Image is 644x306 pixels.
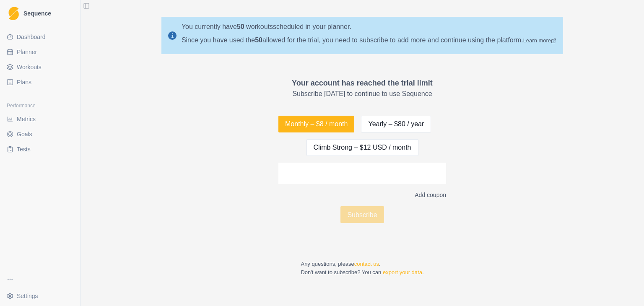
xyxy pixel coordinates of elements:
[17,78,31,86] span: Plans
[3,99,77,112] div: Performance
[278,116,354,132] button: Monthly – $8 / month
[8,7,19,21] img: Logo
[3,45,77,59] a: Planner
[17,63,42,71] span: Workouts
[3,30,77,44] a: Dashboard
[237,23,244,30] span: 50
[285,169,439,177] iframe: Secure card payment input frame
[3,75,77,89] a: Plans
[415,191,446,200] p: Add coupon
[182,35,556,46] div: Since you have used the allowed for the trial, you need to subscribe to add more and continue usi...
[523,37,556,44] a: Learn more
[361,116,431,132] button: Yearly – $80 / year
[301,268,423,277] p: Don't want to subscribe? You can .
[17,48,37,56] span: Planner
[17,115,36,123] span: Metrics
[306,139,418,156] button: Climb Strong – $12 USD / month
[383,269,422,275] a: export your data
[292,89,433,99] p: Subscribe [DATE] to continue to use Sequence
[301,260,423,268] p: Any questions, please .
[3,127,77,141] a: Goals
[340,206,384,223] button: Subscribe
[17,33,46,41] span: Dashboard
[182,22,351,32] p: You currently have workouts scheduled in your planner.
[23,10,51,16] span: Sequence
[255,36,262,44] span: 50
[3,289,77,303] button: Settings
[3,3,77,23] a: LogoSequence
[3,112,77,126] a: Metrics
[292,78,433,89] p: Your account has reached the trial limit
[354,261,379,267] a: contact us
[3,143,77,156] a: Tests
[17,145,31,153] span: Tests
[17,130,32,138] span: Goals
[3,60,77,74] a: Workouts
